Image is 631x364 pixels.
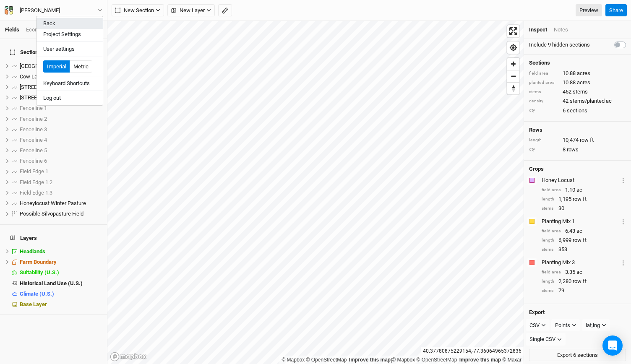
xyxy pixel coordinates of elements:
button: CSV [526,319,550,332]
div: 2,280 [542,278,626,285]
div: Honeylocust Winter Pasture [20,200,102,207]
div: 462 [529,88,626,96]
button: Crop Usage [621,175,626,185]
span: Historical Land Use (U.S.) [20,280,83,286]
span: Field Edge 1.3 [20,190,52,196]
span: [GEOGRAPHIC_DATA] [20,63,71,69]
button: Crop Usage [621,216,626,226]
div: Points [555,321,570,330]
div: Historical Land Use (U.S.) [20,280,102,287]
a: Preview [576,4,602,17]
span: row ft [580,136,594,144]
div: Field Edge 1.3 [20,190,102,196]
span: Find my location [507,42,519,54]
div: Inspect [529,26,547,34]
div: Climate (U.S.) [20,291,102,297]
span: Fenceline 6 [20,158,47,164]
button: Enter fullscreen [507,25,519,37]
a: OpenStreetMap [306,357,347,363]
span: Fenceline 5 [20,147,47,153]
canvas: Map [107,21,524,364]
span: Sections [10,49,41,56]
div: 3.35 [542,268,626,276]
span: Suitability (U.S.) [20,269,59,276]
div: 79 [542,287,626,294]
span: Base Layer [20,301,47,307]
div: length [542,237,554,244]
h4: Layers [5,230,102,247]
span: ac [576,227,582,235]
div: Field Edge 1 [20,168,102,175]
span: Possible Silvopasture Field [20,211,83,217]
button: Share [605,4,627,17]
div: Fenceline 2 [20,116,102,122]
button: Back [37,18,103,29]
div: Fenceline 4 [20,137,102,143]
div: stems [542,288,554,294]
span: rows [567,146,579,153]
a: Fields [5,26,19,33]
span: Fenceline 1 [20,105,47,111]
h4: Rows [529,127,626,133]
div: 8 [529,146,626,153]
div: 40.37780875229154 , -77.36064965372836 [421,347,524,356]
span: stems [573,88,588,96]
span: Cow Lane 2 [20,73,47,80]
button: Zoom out [507,70,519,82]
div: Headlands [20,248,102,255]
span: Field Edge 1 [20,168,48,174]
span: stems/planted ac [570,97,612,105]
button: Project Settings [37,29,103,40]
span: row ft [573,195,587,203]
h4: Export [529,309,626,316]
span: Climate (U.S.) [20,291,54,297]
button: lat,lng [582,319,610,332]
span: Field Edge 1.2 [20,179,52,185]
div: Cow Lane [20,63,102,70]
div: planted area [529,80,558,86]
button: Points [551,319,580,332]
div: length [529,137,558,143]
button: Export 6 sections [529,349,626,361]
div: stems [529,89,558,95]
div: CSV [529,321,540,330]
div: 42 [529,97,626,105]
div: [PERSON_NAME] [20,6,60,15]
span: Fenceline 2 [20,116,47,122]
button: New Section [112,4,164,17]
div: 30 [542,205,626,212]
div: qty [529,107,558,114]
button: Zoom in [507,58,519,70]
div: 10.88 [529,79,626,86]
div: qty [529,146,558,153]
div: field area [529,70,558,77]
div: lat,lng [586,321,600,330]
div: 1,195 [542,195,626,203]
span: [STREET_ADDRESS] [20,94,68,101]
div: field area [542,187,561,193]
div: Fenceline 6 [20,158,102,164]
span: acres [577,70,590,77]
span: Reset bearing to north [507,83,519,94]
div: Field Edge 1.2 [20,179,102,186]
span: Headlands [20,248,45,255]
div: Single CSV [529,335,555,343]
div: 6.43 [542,227,626,235]
div: Economics [26,26,52,34]
div: Planting Mix 3 [542,259,619,266]
button: [PERSON_NAME] [4,6,103,15]
span: Honeylocust Winter Pasture [20,200,86,206]
div: Open Intercom Messenger [602,335,623,356]
h4: Crops [529,166,544,172]
div: Cow Lane 4 [20,94,102,101]
div: field area [542,269,561,276]
div: length [542,278,554,285]
span: New Section [115,6,154,15]
a: Mapbox [392,357,415,363]
div: Possible Silvopasture Field [20,211,102,217]
button: Shortcut: M [218,4,232,17]
div: Fenceline 5 [20,147,102,154]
